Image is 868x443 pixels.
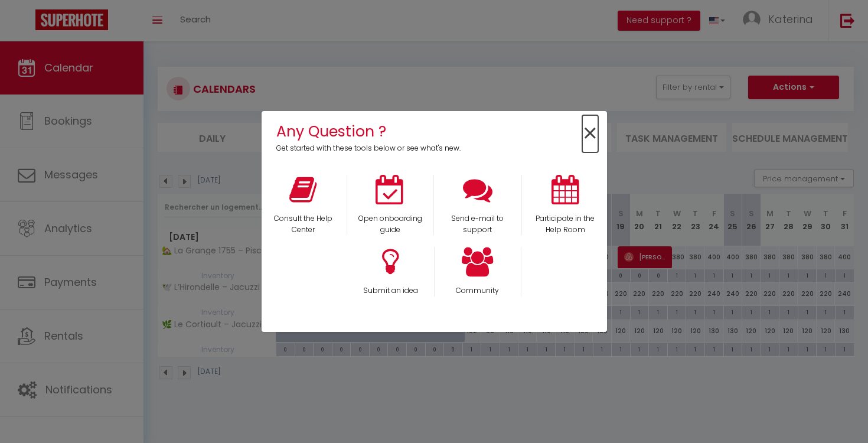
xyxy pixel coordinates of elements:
[267,213,340,236] p: Consult the Help Center
[355,213,426,236] p: Open onboarding guide
[582,115,598,152] span: ×
[354,285,426,297] p: Submit an idea
[582,120,598,147] button: Close
[530,213,601,236] p: Participate in the Help Room
[276,120,484,143] h4: Any Question ?
[276,143,484,154] p: Get started with these tools below or see what's new.
[442,285,513,297] p: Community
[442,213,514,236] p: Send e-mail to support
